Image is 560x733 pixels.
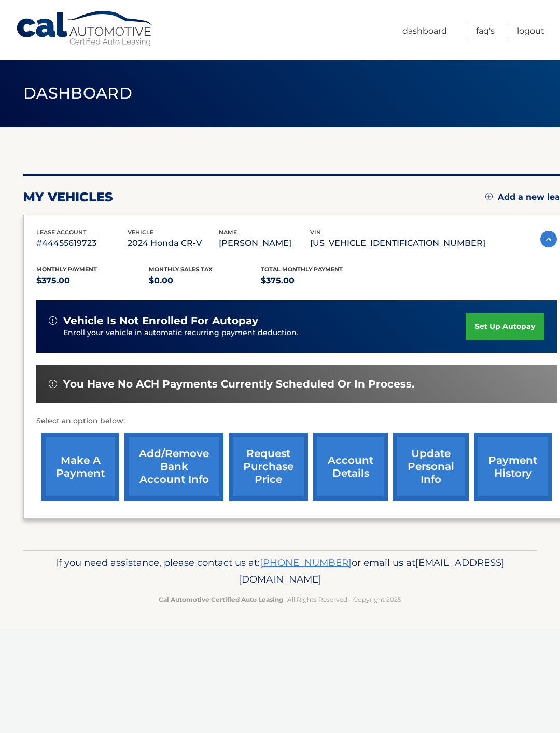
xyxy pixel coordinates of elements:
p: 2024 Honda CR-V [128,236,219,251]
a: make a payment [41,433,119,501]
p: $375.00 [261,273,373,288]
p: If you need assistance, please contact us at: or email us at [39,555,521,588]
a: request purchase price [229,433,308,501]
a: Cal Automotive [16,10,156,47]
a: FAQ's [476,22,495,40]
p: [PERSON_NAME] [219,236,310,251]
img: alert-white.svg [49,380,57,388]
p: - All Rights Reserved - Copyright 2025 [39,594,521,605]
a: Dashboard [402,22,447,40]
img: accordion-active.svg [540,231,557,247]
span: vehicle [128,229,153,236]
p: Select an option below: [36,415,557,427]
p: [US_VEHICLE_IDENTIFICATION_NUMBER] [310,236,485,251]
a: payment history [474,433,552,501]
h2: my vehicles [23,189,113,205]
strong: Cal Automotive Certified Auto Leasing [159,596,283,603]
a: [PHONE_NUMBER] [260,557,352,569]
span: Monthly sales Tax [149,266,213,273]
a: Logout [517,22,544,40]
span: You have no ACH payments currently scheduled or in process. [63,378,414,391]
span: lease account [36,229,87,236]
span: Monthly Payment [36,266,97,273]
span: Total Monthly Payment [261,266,343,273]
span: vin [310,229,321,236]
p: #44455619723 [36,236,128,251]
p: $0.00 [149,273,261,288]
p: Enroll your vehicle in automatic recurring payment deduction. [63,327,466,339]
a: Add/Remove bank account info [124,433,223,501]
img: add.svg [485,193,493,200]
a: update personal info [393,433,469,501]
img: alert-white.svg [49,316,57,325]
span: vehicle is not enrolled for autopay [63,314,258,327]
span: [EMAIL_ADDRESS][DOMAIN_NAME] [239,557,505,585]
a: set up autopay [466,313,544,340]
p: $375.00 [36,273,149,288]
span: Dashboard [23,84,132,103]
a: account details [313,433,388,501]
span: name [219,229,237,236]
